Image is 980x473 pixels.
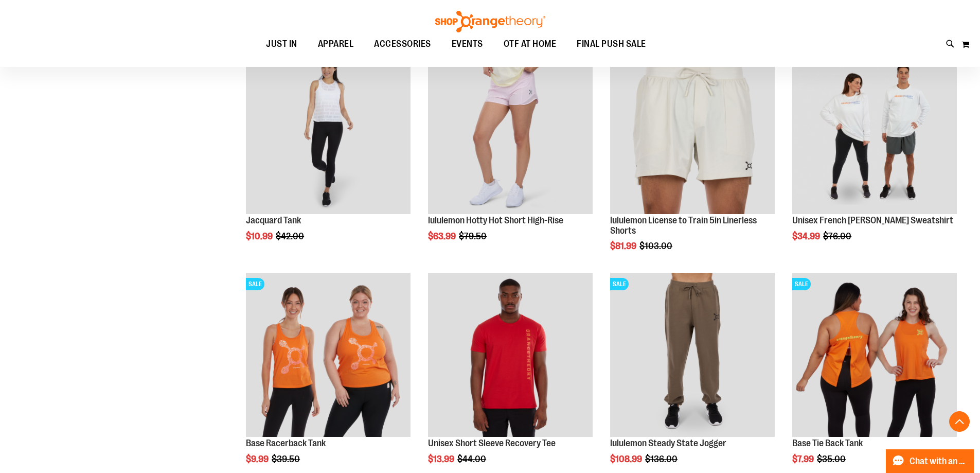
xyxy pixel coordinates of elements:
[423,44,598,268] div: product
[246,231,274,241] span: $10.99
[459,231,488,241] span: $79.50
[639,241,674,251] span: $103.00
[949,411,970,432] button: Back To Top
[792,231,822,241] span: $34.99
[645,454,679,464] span: $136.00
[428,49,593,216] a: lululemon Hotty Hot Short High-Rise
[428,231,457,241] span: $63.99
[504,32,557,56] span: OTF AT HOME
[610,273,775,437] img: lululemon Steady State Jogger
[428,273,593,437] img: Product image for Unisex Short Sleeve Recovery Tee
[792,273,957,437] img: Product image for Base Tie Back Tank
[452,32,483,56] span: EVENTS
[241,44,416,268] div: product
[610,454,644,464] span: $108.99
[787,44,962,268] div: product
[792,454,815,464] span: $7.99
[246,215,301,225] a: Jacquard Tank
[246,273,411,437] img: Product image for Base Racerback Tank
[577,32,646,56] span: FINAL PUSH SALE
[610,278,629,290] span: SALE
[428,215,563,225] a: lululemon Hotty Hot Short High-Rise
[318,32,354,56] span: APPAREL
[792,278,811,290] span: SALE
[434,11,547,32] img: Shop Orangetheory
[428,273,593,439] a: Product image for Unisex Short Sleeve Recovery Tee
[246,454,270,464] span: $9.99
[272,454,301,464] span: $39.50
[246,49,411,214] img: Front view of Jacquard Tank
[610,49,775,214] img: lululemon License to Train 5in Linerless Shorts
[792,49,957,216] a: Unisex French Terry Crewneck Sweatshirt primary imageSALE
[610,49,775,216] a: lululemon License to Train 5in Linerless ShortsSALE
[610,215,757,236] a: lululemon License to Train 5in Linerless Shorts
[246,438,326,448] a: Base Racerback Tank
[792,215,953,225] a: Unisex French [PERSON_NAME] Sweatshirt
[266,32,297,56] span: JUST IN
[792,438,863,448] a: Base Tie Back Tank
[246,278,264,290] span: SALE
[246,273,411,439] a: Product image for Base Racerback TankSALE
[276,231,306,241] span: $42.00
[610,241,638,251] span: $81.99
[910,457,968,466] span: Chat with an Expert
[428,49,593,214] img: lululemon Hotty Hot Short High-Rise
[374,32,431,56] span: ACCESSORIES
[817,454,847,464] span: $35.00
[886,449,974,473] button: Chat with an Expert
[792,49,957,214] img: Unisex French Terry Crewneck Sweatshirt primary image
[610,438,726,448] a: lululemon Steady State Jogger
[246,49,411,216] a: Front view of Jacquard Tank
[457,454,488,464] span: $44.00
[428,454,456,464] span: $13.99
[605,44,780,277] div: product
[792,273,957,439] a: Product image for Base Tie Back TankSALE
[428,438,556,448] a: Unisex Short Sleeve Recovery Tee
[610,273,775,439] a: lululemon Steady State JoggerSALE
[823,231,853,241] span: $76.00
